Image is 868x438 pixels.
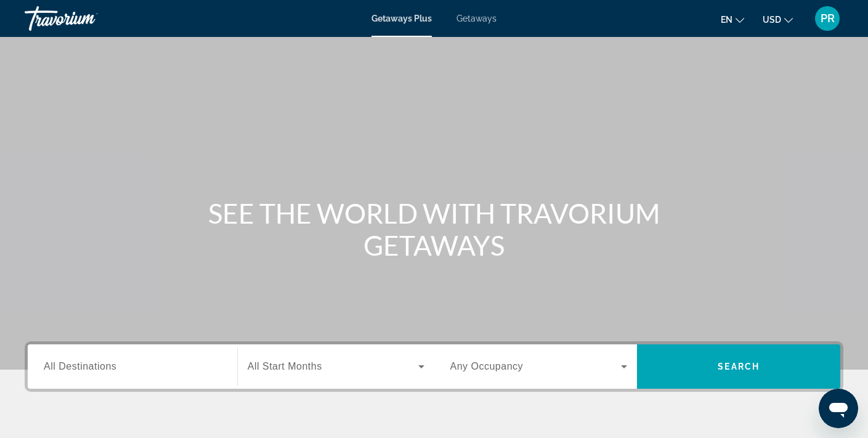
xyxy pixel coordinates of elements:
button: Change currency [763,10,793,28]
span: Search [718,362,760,371]
a: Travorium [25,2,148,34]
input: Select destination [44,360,221,375]
a: Getaways Plus [371,14,432,23]
span: en [721,15,732,25]
h1: SEE THE WORLD WITH TRAVORIUM GETAWAYS [203,197,665,261]
iframe: Button to launch messaging window [819,389,858,428]
div: Search widget [28,344,840,389]
span: PR [821,12,835,25]
button: Search [637,344,840,389]
button: User Menu [811,6,843,31]
span: Any Occupancy [450,361,524,371]
span: All Start Months [248,361,322,371]
a: Getaways [456,14,497,23]
button: Change language [721,10,744,28]
span: USD [763,15,781,25]
span: All Destinations [44,361,116,371]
